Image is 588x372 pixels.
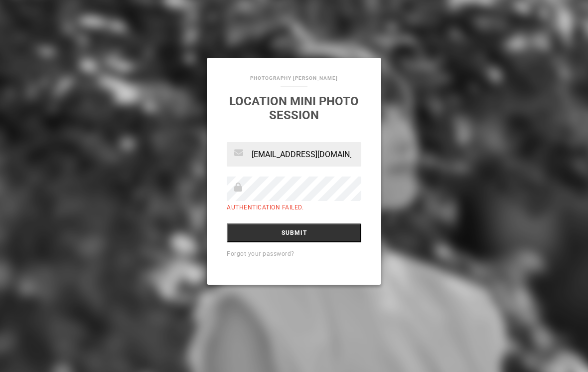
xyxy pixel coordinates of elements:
[227,204,303,211] label: Authentication failed.
[250,75,338,81] a: Photography [PERSON_NAME]
[227,223,361,242] input: Submit
[227,250,294,257] a: Forgot your password?
[229,94,359,122] a: Location mini Photo session
[227,142,361,167] input: Email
